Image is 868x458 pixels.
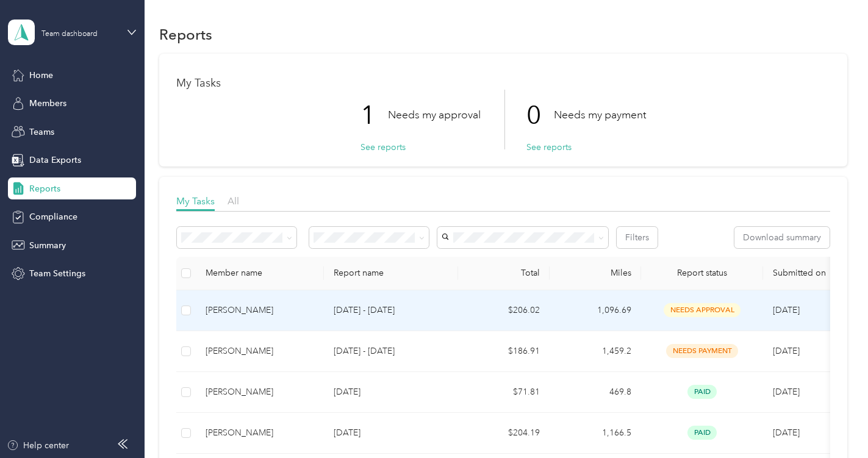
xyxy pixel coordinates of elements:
[176,195,215,207] span: My Tasks
[206,385,314,399] div: [PERSON_NAME]
[664,303,741,317] span: needs approval
[773,428,800,438] span: [DATE]
[206,268,314,278] div: Member name
[334,426,448,440] p: [DATE]
[550,413,641,454] td: 1,166.5
[206,304,314,317] div: [PERSON_NAME]
[334,345,448,358] p: [DATE] - [DATE]
[773,346,800,356] span: [DATE]
[526,141,572,154] button: See reports
[554,107,646,123] p: Needs my payment
[159,28,212,41] h1: Reports
[334,385,448,399] p: [DATE]
[458,413,550,454] td: $204.19
[360,90,388,141] p: 1
[763,257,855,290] th: Submitted on
[559,268,631,278] div: Miles
[41,30,98,38] div: Team dashboard
[360,141,406,154] button: See reports
[29,69,53,82] span: Home
[687,426,717,440] span: paid
[29,154,81,166] span: Data Exports
[773,305,800,315] span: [DATE]
[666,344,738,358] span: needs payment
[206,345,314,358] div: [PERSON_NAME]
[550,290,641,331] td: 1,096.69
[550,331,641,372] td: 1,459.2
[7,439,69,452] button: Help center
[773,387,800,397] span: [DATE]
[29,182,60,195] span: Reports
[458,290,550,331] td: $206.02
[458,331,550,372] td: $186.91
[206,426,314,440] div: [PERSON_NAME]
[388,107,481,123] p: Needs my approval
[324,257,458,290] th: Report name
[468,268,540,278] div: Total
[651,268,753,278] span: Report status
[550,372,641,413] td: 469.8
[526,90,554,141] p: 0
[800,390,868,458] iframe: Everlance-gr Chat Button Frame
[176,77,830,90] h1: My Tasks
[29,210,77,223] span: Compliance
[687,385,717,399] span: paid
[617,227,658,248] button: Filters
[29,126,54,138] span: Teams
[228,195,239,207] span: All
[196,257,324,290] th: Member name
[29,239,66,252] span: Summary
[29,97,66,110] span: Members
[734,227,830,248] button: Download summary
[29,267,85,280] span: Team Settings
[334,304,448,317] p: [DATE] - [DATE]
[458,372,550,413] td: $71.81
